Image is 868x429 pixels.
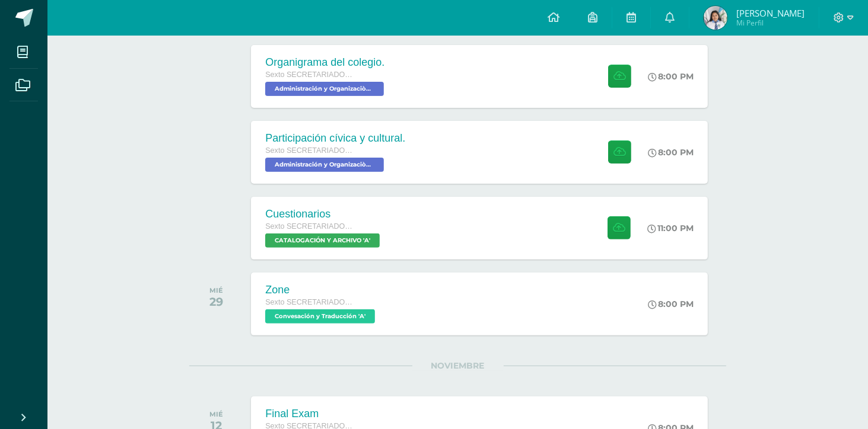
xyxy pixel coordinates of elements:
span: Mi Perfil [736,18,805,28]
span: Administración y Organizaciòn 'A' [265,158,384,172]
span: Convesación y Traducción 'A' [265,309,375,324]
span: [PERSON_NAME] [736,7,805,19]
div: Zone [265,284,378,296]
span: Sexto SECRETARIADO [PERSON_NAME][DATE] [265,71,354,79]
span: CATALOGACIÓN Y ARCHIVO 'A' [265,233,380,248]
div: 8:00 PM [648,71,694,82]
div: Organigrama del colegio. [265,56,387,69]
span: Administración y Organizaciòn 'A' [265,82,384,96]
div: MIÉ [209,286,223,294]
span: NOVIEMBRE [412,360,504,371]
div: Final Exam [265,408,378,420]
span: Sexto SECRETARIADO [PERSON_NAME][DATE] [265,298,354,306]
div: 11:00 PM [647,223,694,233]
img: c3883dc4f4e929eb9e3f40ffdd14b9bd.png [704,6,727,30]
div: Cuestionarios [265,208,383,220]
span: Sexto SECRETARIADO [PERSON_NAME][DATE] [265,146,354,155]
div: 8:00 PM [648,299,694,309]
div: 29 [209,294,223,309]
div: MIÉ [209,410,223,418]
div: 8:00 PM [648,147,694,158]
div: Participación cívica y cultural. [265,132,405,145]
span: Sexto SECRETARIADO [PERSON_NAME][DATE] [265,222,354,230]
